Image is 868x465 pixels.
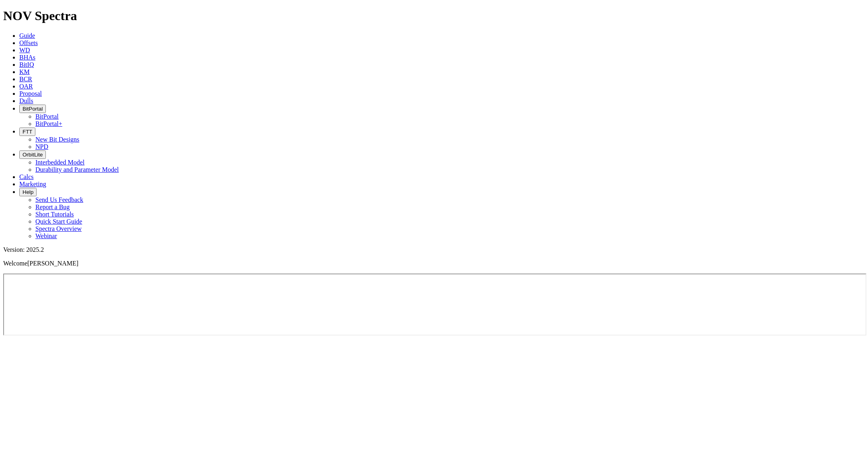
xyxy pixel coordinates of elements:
a: Calcs [19,173,34,180]
a: Spectra Overview [35,225,82,232]
button: OrbitLite [19,150,46,159]
a: Dulls [19,97,33,104]
a: Interbedded Model [35,159,84,166]
a: BitPortal+ [35,120,62,127]
a: New Bit Designs [35,136,79,143]
button: Help [19,188,37,196]
a: BCR [19,76,32,82]
a: Short Tutorials [35,211,74,218]
p: Welcome [3,260,865,267]
div: Version: 2025.2 [3,246,865,253]
span: [PERSON_NAME] [27,260,78,267]
a: Proposal [19,90,42,97]
button: BitPortal [19,105,46,113]
a: BitPortal [35,113,59,120]
a: Webinar [35,232,57,239]
span: FTT [23,129,32,135]
h1: NOV Spectra [3,8,865,23]
a: WD [19,47,30,53]
a: Durability and Parameter Model [35,166,119,173]
a: KM [19,68,30,75]
a: NPD [35,143,48,150]
a: Offsets [19,39,38,46]
a: Quick Start Guide [35,218,82,225]
a: BHAs [19,54,35,61]
span: Help [23,189,33,195]
span: OrbitLite [23,152,43,158]
span: BitPortal [23,106,43,112]
a: OAR [19,83,33,90]
a: Marketing [19,181,46,187]
a: Send Us Feedback [35,196,83,203]
a: BitIQ [19,61,34,68]
button: FTT [19,128,35,136]
a: Guide [19,32,35,39]
a: Report a Bug [35,204,70,210]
